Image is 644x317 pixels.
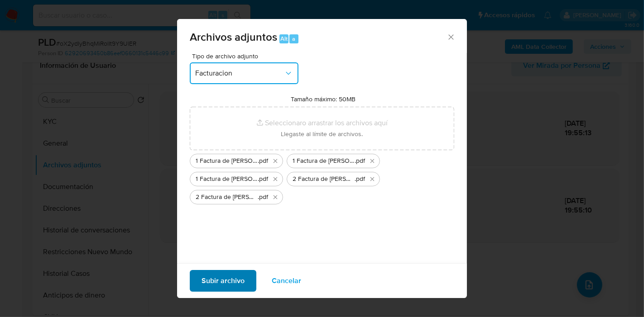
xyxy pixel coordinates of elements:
[367,156,378,166] button: Eliminar 1 Factura de Claudia Noemi Melo - Julio 2025.pdf
[258,175,268,184] span: .pdf
[355,175,365,184] span: .pdf
[293,175,355,184] span: 2 Factura de [PERSON_NAME][DATE]
[190,270,256,292] button: Subir archivo
[190,150,454,204] ul: Archivos seleccionados
[447,33,455,41] button: Cerrar
[260,270,313,292] button: Cancelar
[196,156,258,166] span: 1 Factura de [PERSON_NAME][DATE]
[196,175,258,184] span: 1 Factura de [PERSON_NAME][DATE]
[192,53,301,59] span: Tipo de archivo adjunto
[272,271,301,291] span: Cancelar
[293,156,355,166] span: 1 Factura de [PERSON_NAME] - [DATE]
[195,69,284,78] span: Facturacion
[270,174,281,185] button: Eliminar 1 Factura de Claudia Noemi Melo - Junio 2025.pdf
[190,29,277,45] span: Archivos adjuntos
[291,95,356,103] label: Tamaño máximo: 50MB
[355,156,365,166] span: .pdf
[202,271,245,291] span: Subir archivo
[280,34,288,43] span: Alt
[270,192,281,203] button: Eliminar 2 Factura de Claudia Noemi Melo - Julio 2025.pdf
[258,193,268,202] span: .pdf
[190,62,298,84] button: Facturacion
[367,174,378,185] button: Eliminar 2 Factura de Claudia Noemi Melo - Agosto 2025.pdf
[292,34,295,43] span: a
[196,193,258,202] span: 2 Factura de [PERSON_NAME] - [DATE]
[258,156,268,166] span: .pdf
[270,156,281,166] button: Eliminar 1 Factura de Claudia Noemi Melo - Agosto 2025.pdf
